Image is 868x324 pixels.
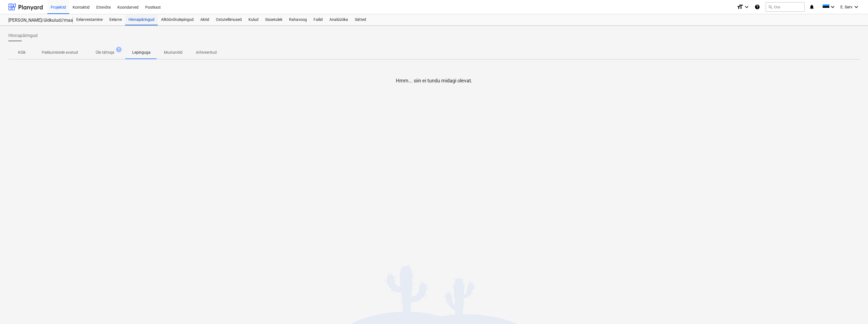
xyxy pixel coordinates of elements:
[766,2,805,12] button: Otsi
[768,5,773,9] span: search
[840,297,868,324] iframe: Chat Widget
[42,50,78,55] p: Pakkumistele avatud
[286,14,310,25] a: Rahavoog
[840,5,852,9] span: E. Sarv
[116,47,122,52] span: 7
[197,14,213,25] a: Aktid
[106,14,125,25] a: Eelarve
[310,14,326,25] a: Failid
[396,77,472,84] p: Hmm... siin ei tundu midagi olevat.
[326,14,351,25] a: Analüütika
[245,14,262,25] a: Kulud
[158,14,197,25] a: Alltöövõtulepingud
[73,14,106,25] a: Eelarvestamine
[754,4,760,10] i: Abikeskus
[96,50,114,55] p: Üle tähtaja
[853,4,860,10] i: keyboard_arrow_down
[164,50,183,55] p: Mustandid
[125,14,158,25] a: Hinnapäringud
[829,4,836,10] i: keyboard_arrow_down
[8,32,38,39] span: Hinnapäringud
[132,50,151,55] p: Lepinguga
[737,4,743,10] i: format_size
[213,14,245,25] a: Ostutellimused
[809,4,815,10] i: notifications
[351,14,369,25] a: Sätted
[743,4,750,10] i: keyboard_arrow_down
[8,18,66,23] div: [PERSON_NAME]/üldkulud//maatööd (2101817//2101766)
[196,50,217,55] p: Arhiveeritud
[262,14,286,25] a: Sissetulek
[15,50,28,55] p: Kõik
